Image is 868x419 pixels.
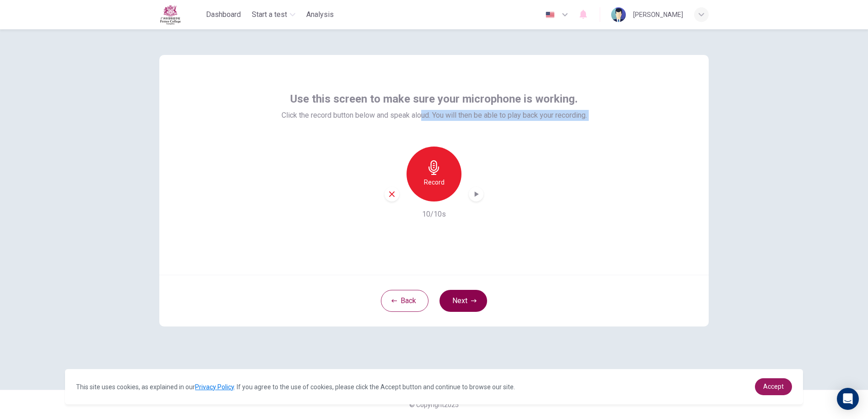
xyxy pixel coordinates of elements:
span: Use this screen to make sure your microphone is working. [290,92,578,106]
img: Profile picture [611,7,626,22]
div: [PERSON_NAME] [633,9,683,20]
span: Start a test [252,9,287,20]
button: Dashboard [202,6,244,23]
button: Record [407,147,461,201]
button: Next [439,290,487,312]
div: cookieconsent [65,369,803,404]
img: Fettes logo [159,5,181,25]
span: This site uses cookies, as explained in our . If you agree to the use of cookies, please click th... [76,383,515,391]
a: Privacy Policy [195,383,234,391]
span: Click the record button below and speak aloud. You will then be able to play back your recording. [282,110,587,121]
span: © Copyright 2025 [409,401,459,408]
h6: Record [424,177,445,188]
img: en [544,11,556,18]
h6: 10/10s [422,209,446,220]
button: Start a test [248,6,299,23]
span: Analysis [306,9,334,20]
button: Analysis [303,6,337,23]
a: dismiss cookie message [755,378,792,395]
button: Back [381,290,429,312]
a: Fettes logo [159,5,202,25]
div: Open Intercom Messenger [837,388,859,410]
span: Accept [763,383,784,390]
span: Dashboard [206,9,241,20]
